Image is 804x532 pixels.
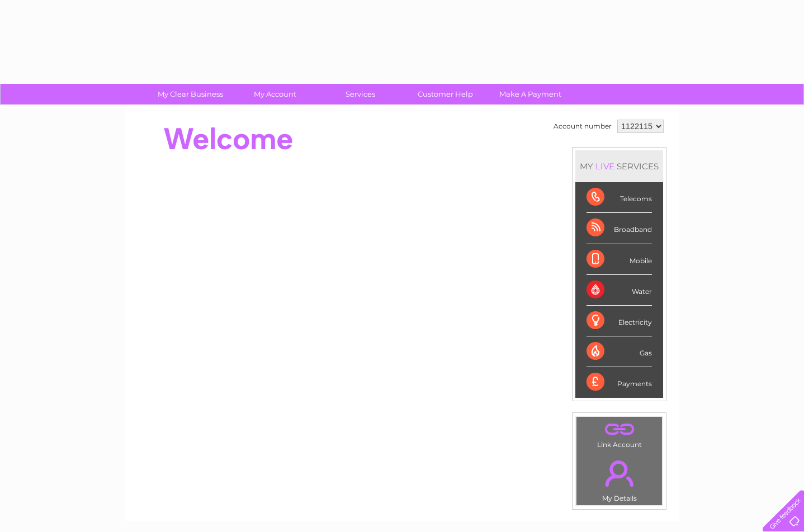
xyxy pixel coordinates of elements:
[587,182,652,213] div: Telecoms
[551,117,614,136] td: Account number
[593,161,617,172] div: LIVE
[576,416,663,452] td: Link Account
[587,213,652,244] div: Broadband
[587,367,652,397] div: Payments
[587,244,652,275] div: Mobile
[144,84,237,104] a: My Clear Business
[587,306,652,336] div: Electricity
[399,84,491,104] a: Customer Help
[484,84,576,104] a: Make A Payment
[587,275,652,306] div: Water
[575,150,663,182] div: MY SERVICES
[576,451,663,506] td: My Details
[579,420,659,439] a: .
[579,454,659,493] a: .
[229,84,321,104] a: My Account
[314,84,406,104] a: Services
[587,336,652,367] div: Gas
